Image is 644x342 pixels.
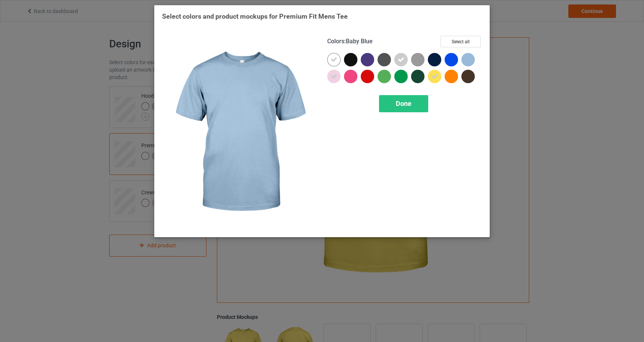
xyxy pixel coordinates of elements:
[162,36,317,229] img: regular.jpg
[327,38,344,45] span: Colors
[396,100,411,107] span: Done
[441,36,481,47] button: Select all
[346,38,373,45] span: Baby Blue
[327,38,373,46] h4: :
[411,53,424,66] img: heather_texture.png
[162,12,348,20] span: Select colors and product mockups for Premium Fit Mens Tee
